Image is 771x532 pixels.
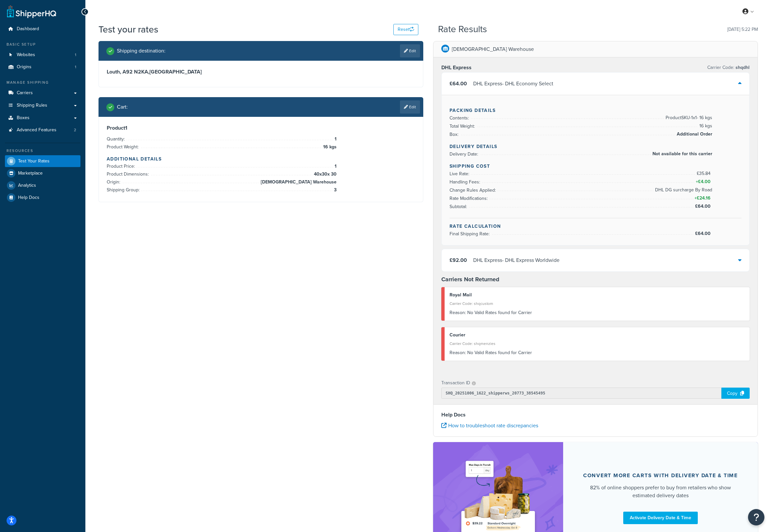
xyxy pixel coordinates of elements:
span: + [693,194,712,202]
span: Websites [17,52,35,58]
span: Shipping Rules [17,103,47,108]
h2: Cart : [117,104,128,110]
span: Marketplace [18,171,43,176]
div: No Valid Rates found for Carrier [450,308,745,317]
span: Product Dimensions: [107,171,150,178]
h4: Additional Details [107,156,415,162]
a: Origins1 [5,61,80,73]
div: DHL Express - DHL Economy Select [473,79,553,88]
span: Boxes [17,115,30,121]
span: 1 [75,52,76,58]
span: DHL DG surcharge By Road [653,186,712,194]
span: Origins [17,64,32,70]
span: 1 [333,135,337,143]
span: Reason: [450,309,466,316]
a: Activate Delivery Date & Time [623,512,698,524]
p: Carrier Code: [707,63,750,72]
a: Websites1 [5,49,80,61]
span: Not available for this carrier [651,150,712,158]
div: Carrier Code: shqmenzies [450,339,745,348]
span: Product Weight: [107,143,140,150]
div: DHL Express - DHL Express Worldwide [473,256,560,265]
span: Contents: [450,115,471,121]
span: Reason: [450,349,466,356]
span: £92.00 [450,256,467,264]
div: Courier [450,330,745,340]
a: Shipping Rules [5,99,80,112]
span: Carriers [17,90,33,96]
h4: Help Docs [441,411,750,419]
span: Delivery Date: [450,151,480,158]
span: 1 [333,162,337,170]
span: £24.16 [697,195,712,202]
li: Advanced Features [5,124,80,136]
span: Analytics [18,183,36,188]
li: Help Docs [5,192,80,203]
span: Subtotal: [450,203,469,210]
span: £4.00 [698,178,712,185]
span: 2 [74,127,76,133]
span: £64.00 [450,80,467,87]
span: 16 kgs [321,143,337,151]
p: [DEMOGRAPHIC_DATA] Warehouse [452,45,534,54]
span: Rate Modifications: [450,195,489,202]
a: Dashboard [5,23,80,35]
h2: Rate Results [438,24,487,34]
h3: Product 1 [107,125,415,131]
span: Box: [450,131,460,138]
strong: Carriers Not Returned [441,275,499,284]
button: Reset [393,24,418,35]
span: Product SKU-1 x 1 - 16 kgs [664,114,712,122]
a: How to troubleshoot rate discrepancies [441,422,538,429]
h1: Test your rates [99,23,158,36]
div: No Valid Rates found for Carrier [450,348,745,357]
span: Product Price: [107,163,137,170]
span: Quantity: [107,136,126,142]
a: Edit [400,100,420,114]
span: £64.00 [695,230,712,237]
span: + [694,178,712,186]
div: 82% of online shoppers prefer to buy from retailers who show estimated delivery dates [579,484,742,500]
div: Manage Shipping [5,80,80,85]
div: Convert more carts with delivery date & time [583,472,738,479]
h2: Shipping destination : [117,48,165,54]
div: Basic Setup [5,42,80,47]
div: Resources [5,148,80,154]
a: Carriers [5,87,80,99]
li: Origins [5,61,80,73]
h3: DHL Express [441,64,472,71]
h4: Rate Calculation [450,223,741,230]
span: Shipping Group: [107,186,141,193]
a: Advanced Features2 [5,124,80,136]
span: Advanced Features [17,127,56,133]
div: Carrier Code: shqcustom [450,299,745,308]
a: Test Your Rates [5,155,80,167]
a: Boxes [5,112,80,124]
p: Transaction ID [441,378,470,388]
span: 1 [75,64,76,70]
span: 40 x 30 x 30 [312,170,337,178]
span: [DEMOGRAPHIC_DATA] Warehouse [259,178,337,186]
a: Analytics [5,180,80,191]
h4: Shipping Cost [450,163,741,170]
span: £35.84 [697,170,712,177]
div: Copy [721,388,750,399]
span: Origin: [107,179,122,185]
span: Dashboard [17,26,39,32]
span: Change Rules Applied: [450,187,497,194]
li: Marketplace [5,167,80,179]
span: £64.00 [695,203,712,210]
span: Test Your Rates [18,159,50,164]
span: Additional Order [675,130,712,138]
span: Help Docs [18,195,39,201]
li: Websites [5,49,80,61]
h4: Packing Details [450,107,741,114]
span: shqdhl [734,64,750,71]
a: Edit [400,44,420,57]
